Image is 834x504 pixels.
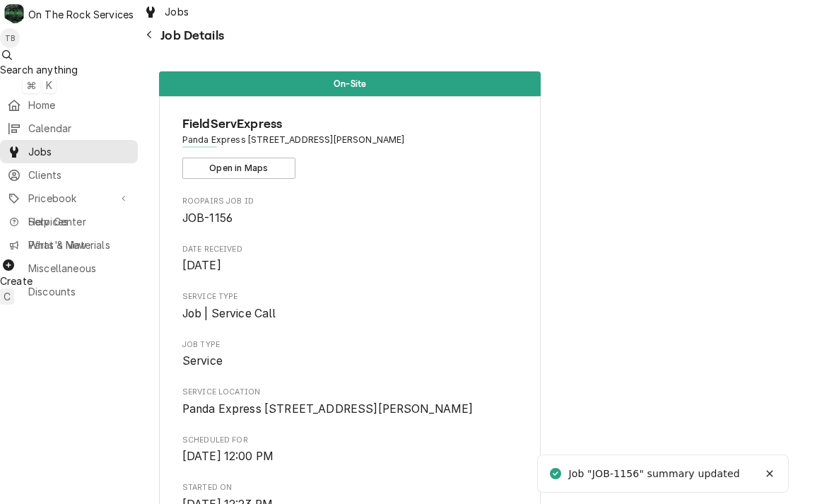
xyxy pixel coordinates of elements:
[182,115,518,134] span: Name
[182,339,518,351] span: Job Type
[28,238,129,252] span: What's New
[28,284,131,299] span: Discounts
[28,7,134,22] div: On The Rock Services
[28,261,131,276] span: Miscellaneous
[26,78,36,93] span: ⌘
[182,134,518,146] span: Address
[182,259,221,272] span: [DATE]
[182,448,518,465] span: Scheduled For
[182,353,518,370] span: Job Type
[182,354,223,368] span: Service
[182,291,518,322] div: Service Type
[182,435,518,446] span: Scheduled For
[182,305,518,322] span: Service Type
[28,168,131,182] span: Clients
[165,4,189,19] span: Jobs
[182,244,518,274] div: Date Received
[159,71,541,96] div: Status
[182,244,518,255] span: Date Received
[182,307,276,320] span: Job | Service Call
[182,257,518,274] span: Date Received
[28,191,110,206] span: Pricebook
[182,196,518,207] span: Roopairs Job ID
[4,4,24,24] div: O
[182,291,518,303] span: Service Type
[160,28,224,42] span: Job Details
[182,339,518,370] div: Job Type
[182,387,518,398] span: Service Location
[4,4,24,24] div: On The Rock Services's Avatar
[28,98,131,112] span: Home
[46,78,52,93] span: K
[568,467,741,481] div: Job "JOB-1156" summary updated
[28,214,129,229] span: Help Center
[28,121,131,136] span: Calendar
[182,450,274,463] span: [DATE] 12:00 PM
[182,387,518,417] div: Service Location
[182,211,233,225] span: JOB-1156
[334,79,366,88] span: On-Site
[182,196,518,226] div: Roopairs Job ID
[4,289,11,304] span: C
[138,23,160,46] button: Navigate back
[182,401,518,418] span: Service Location
[28,144,131,159] span: Jobs
[182,210,518,227] span: Roopairs Job ID
[182,435,518,465] div: Scheduled For
[182,115,518,179] div: Client Information
[182,402,474,416] span: Panda Express [STREET_ADDRESS][PERSON_NAME]
[182,158,295,179] button: Open in Maps
[182,482,518,493] span: Started On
